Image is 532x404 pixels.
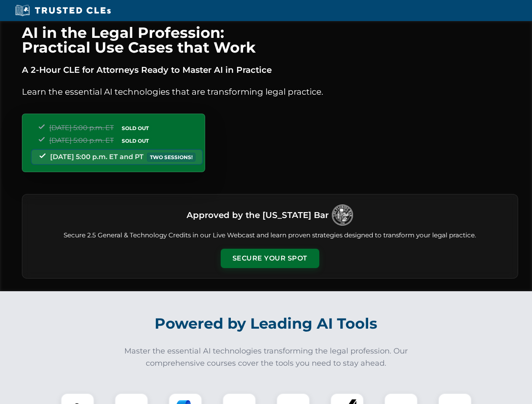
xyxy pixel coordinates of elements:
h1: AI in the Legal Profession: Practical Use Cases that Work [22,25,518,55]
p: A 2-Hour CLE for Attorneys Ready to Master AI in Practice [22,63,518,77]
button: Secure Your Spot [221,249,319,268]
img: Trusted CLEs [13,4,113,17]
span: [DATE] 5:00 p.m. ET [49,124,114,132]
span: SOLD OUT [119,124,152,133]
p: Secure 2.5 General & Technology Credits in our Live Webcast and learn proven strategies designed ... [32,231,508,240]
h3: Approved by the [US_STATE] Bar [187,207,329,223]
img: Logo [332,205,353,226]
span: [DATE] 5:00 p.m. ET [49,136,114,144]
p: Learn the essential AI technologies that are transforming legal practice. [22,85,518,98]
p: Master the essential AI technologies transforming the legal profession. Our comprehensive courses... [119,345,414,369]
h2: Powered by Leading AI Tools [33,309,500,338]
span: SOLD OUT [119,136,152,145]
